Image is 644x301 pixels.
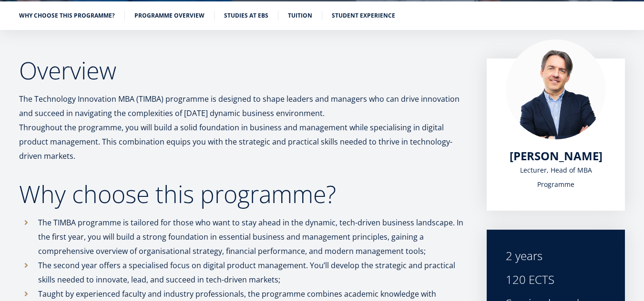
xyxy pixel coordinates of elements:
[332,11,395,20] a: Student experience
[510,149,603,163] a: [PERSON_NAME]
[11,145,52,153] span: Two-year MBA
[2,145,9,151] input: Two-year MBA
[11,157,92,165] span: Technology Innovation MBA
[38,258,468,287] p: The second year offers a specialised focus on digital product management. You’ll develop the stra...
[19,58,468,82] h2: Overview
[134,11,204,20] a: Programme overview
[19,182,468,206] h2: Why choose this programme?
[510,148,603,164] span: [PERSON_NAME]
[38,215,468,258] p: The TIMBA programme is tailored for those who want to stay ahead in the dynamic, tech-driven busi...
[226,0,257,9] span: Last Name
[224,11,268,20] a: Studies at EBS
[11,132,89,141] span: One-year MBA (in Estonian)
[19,11,115,20] a: Why choose this programme?
[288,11,312,20] a: Tuition
[2,133,9,139] input: One-year MBA (in Estonian)
[2,157,9,164] input: Technology Innovation MBA
[506,249,606,263] div: 2 years
[19,92,468,163] p: The Technology Innovation MBA (TIMBA) programme is designed to shape leaders and managers who can...
[506,163,606,192] div: Lecturer, Head of MBA Programme
[506,39,606,139] img: Marko Rillo
[506,272,606,287] div: 120 ECTS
